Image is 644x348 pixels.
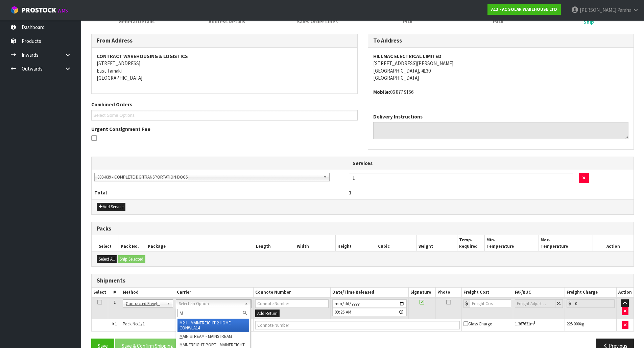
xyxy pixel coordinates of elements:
[373,53,629,82] address: [STREET_ADDRESS][PERSON_NAME] [GEOGRAPHIC_DATA], 4130 [GEOGRAPHIC_DATA]
[513,288,565,297] th: FAF/RUC
[417,235,457,251] th: Weight
[97,255,117,263] button: Select All
[487,4,561,15] a: A13 - AC SOLAR WAREHOUSE LTD
[22,6,56,15] span: ProStock
[515,299,555,308] input: Freight Adjustment
[335,235,376,251] th: Height
[583,18,594,25] span: Ship
[92,288,108,297] th: Select
[539,235,593,251] th: Max. Temperature
[376,235,417,251] th: Cubic
[295,235,335,251] th: Width
[617,7,631,13] span: Paraha
[10,6,19,14] img: cube-alt.png
[139,321,145,327] span: 1/1
[121,319,253,331] td: Pack No.
[118,255,145,263] button: Ship Selected
[92,235,119,251] th: Select
[114,299,116,305] span: 1
[180,333,183,339] em: M
[177,319,249,332] li: 2H - MAINFREIGHT 2 HOME CONWLA14
[462,288,513,297] th: Freight Cost
[121,288,175,297] th: Method
[126,300,164,308] span: Contracted Freight
[463,321,492,327] span: Glass Charge
[565,319,617,331] td: kg
[616,288,634,297] th: Action
[565,288,617,297] th: Freight Charge
[91,126,150,133] label: Urgent Consignment Fee
[330,288,408,297] th: Date/Time Released
[97,277,628,284] h3: Shipments
[470,299,511,308] input: Freight Cost
[97,225,628,232] h3: Packs
[513,319,565,331] td: m
[373,53,442,59] strong: HILLMAC ELECTRICAL LIMITED
[97,203,125,211] button: Add Service
[180,320,183,326] em: M
[515,321,530,327] span: 1.367631
[253,288,330,297] th: Connote Number
[484,235,539,251] th: Min. Temperature
[567,321,580,327] span: 225.000
[373,37,629,44] h3: To Address
[534,320,535,325] sup: 3
[209,18,245,25] span: Address Details
[175,288,253,297] th: Carrier
[254,235,295,251] th: Length
[573,299,615,308] input: Freight Charge
[255,310,280,318] button: Add Return
[373,113,423,120] label: Delivery Instructions
[177,332,249,341] li: AIN STREAM - MAINSTREAM
[403,18,412,25] span: Pick
[491,6,557,12] strong: A13 - AC SOLAR WAREHOUSE LTD
[457,235,484,251] th: Temp. Required
[146,235,254,251] th: Package
[297,18,338,25] span: Sales Order Lines
[580,7,616,13] span: [PERSON_NAME]
[373,88,629,96] address: 06 877 9156
[57,7,68,14] small: WMS
[115,321,117,327] span: 1
[97,53,352,82] address: [STREET_ADDRESS] East Tamaki [GEOGRAPHIC_DATA]
[97,53,188,59] strong: CONTRACT WAREHOUSING & LOGISTICS
[180,342,183,348] em: M
[97,37,352,44] h3: From Address
[108,288,121,297] th: #
[593,235,634,251] th: Action
[373,89,390,95] strong: mobile
[92,157,634,170] th: Services
[118,18,154,25] span: General Details
[435,288,462,297] th: Photo
[409,288,435,297] th: Signature
[349,189,352,196] span: 1
[119,235,146,251] th: Pack No.
[255,321,460,329] input: Connote Number
[493,18,503,25] span: Pack
[255,299,329,308] input: Connote Number
[97,173,320,181] span: 008-039 - COMPLETE DG TRANSPORTATION DOCS
[91,101,132,108] label: Combined Orders
[179,300,242,308] span: Select an Option
[92,186,346,199] th: Total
